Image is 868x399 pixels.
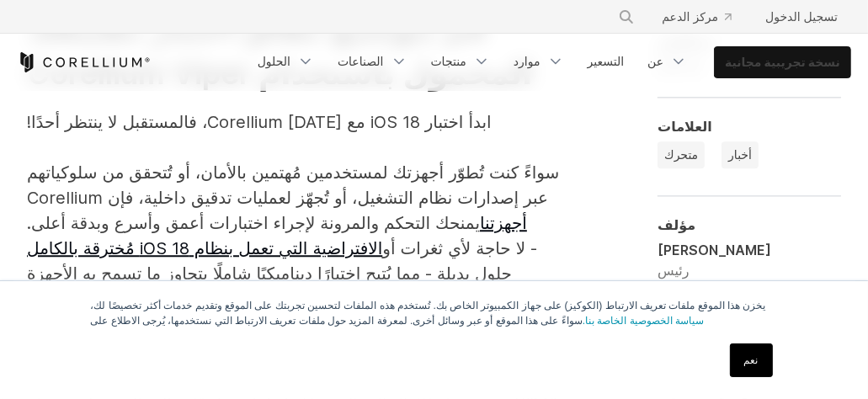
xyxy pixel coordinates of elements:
[662,9,718,24] font: مركز الدعم
[91,300,766,327] font: يخزن هذا الموقع ملفات تعريف الارتباط (الكوكيز) على جهاز الكمبيوتر الخاص بك. تُستخدم هذه الملفات ل...
[765,9,838,24] font: تسجيل الدخول
[664,148,698,162] font: متحرك
[722,142,759,169] a: أخبار
[658,142,705,169] a: متحرك
[27,238,537,309] font: - لا حاجة لأي ثغرات أو حلول بديلة - مما يُتيح اختبارًا ديناميكيًا شاملًا يتجاوز ما تسمح به الأجهز...
[27,213,527,258] a: أجهزتنا الافتراضية التي تعمل بنظام iOS 18 مُخترقة بالكامل
[598,2,851,32] div: قائمة التنقل
[647,54,663,68] font: عن
[338,54,384,68] font: الصناعات
[658,263,808,300] font: رئيس [DEMOGRAPHIC_DATA]
[658,119,712,136] font: العلامات
[17,52,151,72] a: كوريليوم هوم
[27,162,559,233] font: سواءً كنت تُطوّر أجهزتك لمستخدمين مُهتمين بالأمان، أو تُتحقق من سلوكياتهم عبر إصدارات نظام التشغي...
[588,54,625,68] font: التسعير
[730,343,773,377] a: نعم
[27,112,492,132] font: ابدأ اختبار iOS 18 مع Corellium [DATE]، فالمستقبل لا ينتظر أحدًا!
[258,54,290,68] font: الحلول
[431,54,466,68] font: منتجات
[583,315,704,327] a: سياسة الخصوصية الخاصة بنا.
[658,242,771,259] font: [PERSON_NAME]
[514,54,541,68] font: موارد
[744,354,759,366] font: نعم
[658,217,695,234] font: مؤلف
[611,2,642,32] button: يبحث
[728,148,752,162] font: أخبار
[248,46,851,78] div: قائمة التنقل
[725,55,840,69] font: نسخة تجريبية مجانية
